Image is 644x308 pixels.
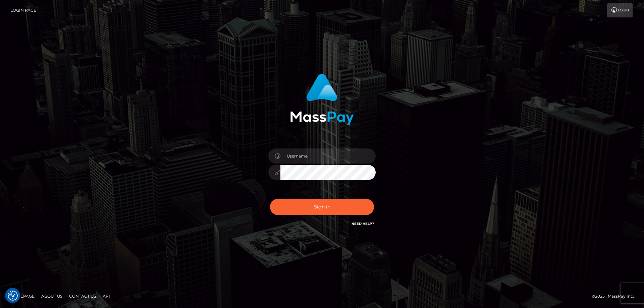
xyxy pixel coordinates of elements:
[8,291,18,301] button: Consent Preferences
[7,291,37,301] a: Homepage
[270,199,374,215] button: Sign in
[280,148,376,164] input: Username...
[10,3,36,17] a: Login Page
[66,291,99,301] a: Contact Us
[607,3,633,17] a: Login
[39,291,65,301] a: About Us
[8,291,18,301] img: Revisit consent button
[352,222,374,226] a: Need Help?
[592,293,639,300] div: © 2025 , MassPay Inc.
[290,74,354,125] img: MassPay Login
[100,291,113,301] a: API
